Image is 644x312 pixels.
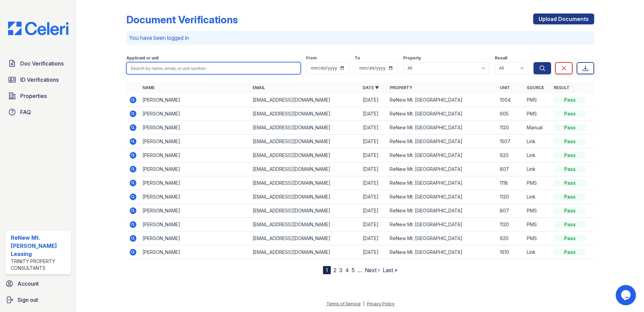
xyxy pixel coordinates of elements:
td: [PERSON_NAME] [140,149,250,162]
td: 620 [497,149,524,162]
img: CE_Logo_Blue-a8612792a0a2168367f1c8372b55b34899dd931a85d93a1a3d3e32e68fde9ad4.png [3,22,74,35]
span: Sign out [18,296,38,304]
td: PMS [524,218,551,232]
td: [EMAIL_ADDRESS][DOMAIN_NAME] [250,245,360,259]
td: [EMAIL_ADDRESS][DOMAIN_NAME] [250,232,360,245]
td: [DATE] [360,121,387,135]
td: ReNew Mt. [GEOGRAPHIC_DATA] [387,245,497,259]
td: 807 [497,204,524,218]
td: Link [524,149,551,162]
a: Upload Documents [533,14,594,24]
td: ReNew Mt. [GEOGRAPHIC_DATA] [387,190,497,204]
td: [PERSON_NAME] [140,176,250,190]
button: Sign out [3,293,74,307]
td: ReNew Mt. [GEOGRAPHIC_DATA] [387,135,497,149]
td: ReNew Mt. [GEOGRAPHIC_DATA] [387,149,497,162]
td: [EMAIL_ADDRESS][DOMAIN_NAME] [250,135,360,149]
td: 1120 [497,190,524,204]
td: [PERSON_NAME] [140,218,250,232]
div: Document Verifications [126,14,238,26]
a: Unit [500,85,510,90]
a: Last » [383,267,397,274]
a: Email [253,85,265,90]
td: [DATE] [360,135,387,149]
td: [EMAIL_ADDRESS][DOMAIN_NAME] [250,190,360,204]
a: Name [142,85,155,90]
iframe: chat widget [616,285,637,305]
td: [DATE] [360,93,387,107]
td: [DATE] [360,107,387,121]
div: ReNew Mt. [PERSON_NAME] Leasing [11,234,68,258]
a: Property [390,85,412,90]
td: 620 [497,232,524,245]
td: ReNew Mt. [GEOGRAPHIC_DATA] [387,121,497,135]
td: [DATE] [360,190,387,204]
td: [PERSON_NAME] [140,190,250,204]
td: [PERSON_NAME] [140,107,250,121]
span: ID Verifications [20,76,59,84]
a: 2 [333,267,336,274]
td: [EMAIL_ADDRESS][DOMAIN_NAME] [250,218,360,232]
span: Account [18,280,39,288]
td: [PERSON_NAME] [140,204,250,218]
td: [EMAIL_ADDRESS][DOMAIN_NAME] [250,107,360,121]
span: Doc Verifications [20,59,64,68]
td: [EMAIL_ADDRESS][DOMAIN_NAME] [250,121,360,135]
div: Pass [554,180,586,186]
div: Pass [554,249,586,256]
div: Pass [554,138,586,145]
a: Terms of Service [326,301,361,306]
p: You have been logged in [129,34,591,42]
td: [DATE] [360,232,387,245]
a: Privacy Policy [367,301,394,306]
td: 1507 [497,135,524,149]
span: … [357,266,362,274]
label: To [355,55,360,61]
td: [PERSON_NAME] [140,232,250,245]
td: PMS [524,204,551,218]
td: Link [524,245,551,259]
td: [DATE] [360,162,387,176]
td: ReNew Mt. [GEOGRAPHIC_DATA] [387,107,497,121]
td: [PERSON_NAME] [140,121,250,135]
td: [DATE] [360,149,387,162]
td: [EMAIL_ADDRESS][DOMAIN_NAME] [250,176,360,190]
td: [EMAIL_ADDRESS][DOMAIN_NAME] [250,204,360,218]
td: [DATE] [360,245,387,259]
td: 1610 [497,245,524,259]
td: PMS [524,107,551,121]
label: From [306,55,317,61]
a: Account [3,277,74,290]
td: 1004 [497,93,524,107]
td: [DATE] [360,218,387,232]
td: ReNew Mt. [GEOGRAPHIC_DATA] [387,218,497,232]
td: ReNew Mt. [GEOGRAPHIC_DATA] [387,93,497,107]
td: [EMAIL_ADDRESS][DOMAIN_NAME] [250,149,360,162]
div: Pass [554,235,586,242]
div: Pass [554,152,586,159]
span: FAQ [20,108,31,116]
td: ReNew Mt. [GEOGRAPHIC_DATA] [387,204,497,218]
input: Search by name, email, or unit number [126,62,301,74]
div: Pass [554,207,586,214]
td: PMS [524,93,551,107]
td: Link [524,190,551,204]
td: ReNew Mt. [GEOGRAPHIC_DATA] [387,232,497,245]
td: Link [524,135,551,149]
div: Pass [554,97,586,103]
a: Result [554,85,570,90]
td: [EMAIL_ADDRESS][DOMAIN_NAME] [250,93,360,107]
a: Date ▼ [363,85,379,90]
td: [PERSON_NAME] [140,135,250,149]
td: PMS [524,176,551,190]
td: ReNew Mt. [GEOGRAPHIC_DATA] [387,162,497,176]
label: Applicant or unit [126,55,159,61]
div: Pass [554,124,586,131]
span: Properties [20,92,47,100]
td: [PERSON_NAME] [140,93,250,107]
td: 605 [497,107,524,121]
div: | [363,301,364,306]
div: Pass [554,221,586,228]
label: Result [495,55,507,61]
a: 3 [339,267,343,274]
